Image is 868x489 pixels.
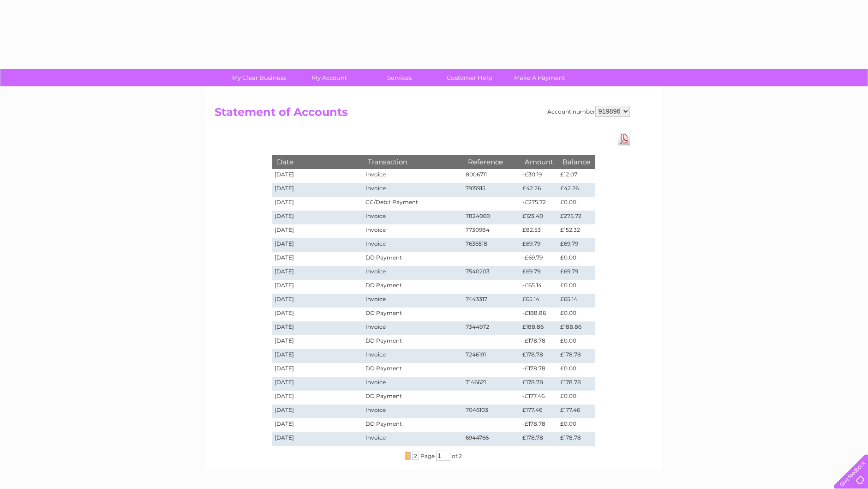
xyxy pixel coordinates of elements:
[463,321,521,335] td: 7344972
[459,453,462,459] span: 2
[520,418,558,432] td: -£178.78
[272,377,364,391] td: [DATE]
[520,211,558,224] td: £123.40
[558,169,595,183] td: £12.07
[272,363,364,377] td: [DATE]
[520,294,558,308] td: £65.14
[520,183,558,197] td: £42.26
[520,349,558,363] td: £178.78
[520,169,558,183] td: -£30.19
[520,280,558,294] td: -£65.14
[215,106,630,123] h2: Statement of Accounts
[272,349,364,363] td: [DATE]
[272,404,364,418] td: [DATE]
[363,404,463,418] td: Invoice
[272,280,364,294] td: [DATE]
[363,432,463,446] td: Invoice
[420,453,435,459] span: Page
[558,391,595,404] td: £0.00
[520,266,558,280] td: £69.79
[520,391,558,404] td: -£177.46
[272,432,364,446] td: [DATE]
[272,391,364,404] td: [DATE]
[520,432,558,446] td: £178.78
[361,69,437,86] a: Services
[405,452,411,460] span: 1
[272,321,364,335] td: [DATE]
[558,197,595,211] td: £0.00
[412,452,419,460] span: 2
[221,69,297,86] a: My Clear Business
[558,308,595,321] td: £0.00
[363,169,463,183] td: Invoice
[558,418,595,432] td: £0.00
[558,404,595,418] td: £177.46
[520,321,558,335] td: £188.86
[363,377,463,391] td: Invoice
[558,335,595,349] td: £0.00
[363,238,463,252] td: Invoice
[272,308,364,321] td: [DATE]
[363,363,463,377] td: DD Payment
[363,197,463,211] td: CC/Debit Payment
[363,391,463,404] td: DD Payment
[520,197,558,211] td: -£275.72
[520,224,558,238] td: £82.53
[363,183,463,197] td: Invoice
[520,377,558,391] td: £178.78
[558,252,595,266] td: £0.00
[558,155,595,169] th: Balance
[558,211,595,224] td: £275.72
[558,363,595,377] td: £0.00
[463,432,521,446] td: 6944766
[558,183,595,197] td: £42.26
[452,453,457,459] span: of
[431,69,508,86] a: Customer Help
[520,252,558,266] td: -£69.79
[558,266,595,280] td: £69.79
[272,197,364,211] td: [DATE]
[558,377,595,391] td: £178.78
[363,266,463,280] td: Invoice
[463,404,521,418] td: 7046103
[363,280,463,294] td: DD Payment
[520,238,558,252] td: £69.79
[463,266,521,280] td: 7540203
[618,132,630,145] a: Download Pdf
[272,224,364,238] td: [DATE]
[363,308,463,321] td: DD Payment
[272,266,364,280] td: [DATE]
[463,377,521,391] td: 7146621
[272,252,364,266] td: [DATE]
[558,349,595,363] td: £178.78
[272,169,364,183] td: [DATE]
[547,106,630,117] div: Account number
[558,432,595,446] td: £178.78
[520,308,558,321] td: -£188.86
[291,69,367,86] a: My Account
[520,335,558,349] td: -£178.78
[363,155,463,169] th: Transaction
[272,211,364,224] td: [DATE]
[363,335,463,349] td: DD Payment
[558,294,595,308] td: £65.14
[272,294,364,308] td: [DATE]
[272,155,364,169] th: Date
[558,321,595,335] td: £188.86
[502,69,578,86] a: Make A Payment
[558,238,595,252] td: £69.79
[272,183,364,197] td: [DATE]
[520,404,558,418] td: £177.46
[363,294,463,308] td: Invoice
[463,155,521,169] th: Reference
[520,363,558,377] td: -£178.78
[558,224,595,238] td: £152.32
[272,238,364,252] td: [DATE]
[463,183,521,197] td: 7915915
[363,211,463,224] td: Invoice
[463,349,521,363] td: 7246191
[463,169,521,183] td: 8006711
[520,155,558,169] th: Amount
[463,238,521,252] td: 7636518
[363,418,463,432] td: DD Payment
